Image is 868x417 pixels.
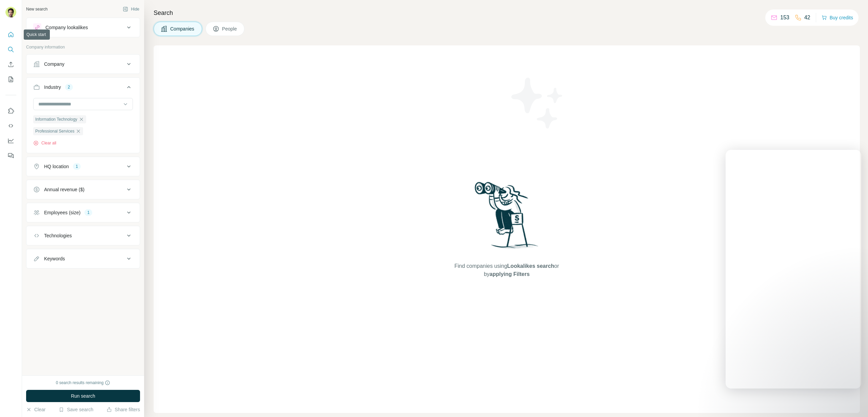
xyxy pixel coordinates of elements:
[5,43,16,56] button: Search
[45,24,88,31] div: Company lookalikes
[507,263,554,269] span: Lookalikes search
[71,393,95,399] span: Run search
[5,135,16,147] button: Dashboard
[26,19,140,36] button: Company lookalikes
[44,61,64,67] div: Company
[118,4,144,14] button: Hide
[84,210,92,216] div: 1
[5,28,16,41] button: Quick start
[5,120,16,132] button: Use Surfe API
[822,13,853,22] button: Buy credits
[5,150,16,162] button: Feedback
[726,150,861,389] iframe: Intercom live chat
[845,394,861,410] iframe: Intercom live chat
[490,271,530,277] span: applying Filters
[5,7,16,18] img: Avatar
[222,25,238,32] span: People
[472,180,542,256] img: Surfe Illustration - Woman searching with binoculars
[26,181,140,198] button: Annual revenue ($)
[26,227,140,244] button: Technologies
[44,186,84,193] div: Annual revenue ($)
[26,79,140,98] button: Industry2
[106,406,140,413] button: Share filters
[33,140,56,146] button: Clear all
[73,163,81,170] div: 1
[5,58,16,71] button: Enrich CSV
[44,209,80,216] div: Employees (size)
[170,25,195,32] span: Companies
[44,163,69,170] div: HQ location
[44,84,61,91] div: Industry
[44,255,65,262] div: Keywords
[804,14,810,22] p: 42
[5,73,16,85] button: My lists
[35,116,77,122] span: Information Technology
[26,6,47,12] div: New search
[44,232,72,239] div: Technologies
[507,73,568,134] img: Surfe Illustration - Stars
[56,380,111,386] div: 0 search results remaining
[26,158,140,175] button: HQ location1
[154,8,860,18] h4: Search
[452,262,561,278] span: Find companies using or by
[26,251,140,267] button: Keywords
[35,128,74,134] span: Professional Services
[26,406,45,413] button: Clear
[5,105,16,117] button: Use Surfe on LinkedIn
[26,390,140,402] button: Run search
[26,204,140,221] button: Employees (size)1
[65,84,73,90] div: 2
[26,56,140,72] button: Company
[59,406,93,413] button: Save search
[780,14,789,22] p: 153
[26,44,140,50] p: Company information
